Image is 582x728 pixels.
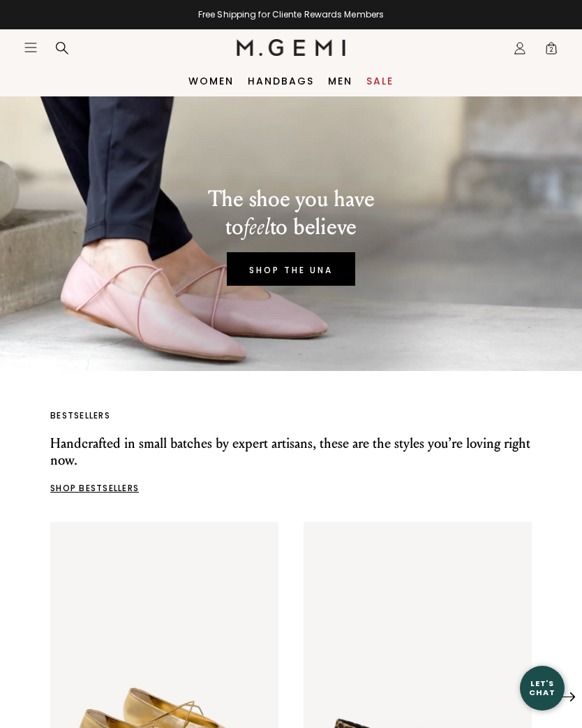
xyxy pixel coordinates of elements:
a: Handbags [248,75,314,87]
button: Open site menu [24,41,38,54]
span: 2 [544,44,558,58]
div: Let's Chat [520,679,565,697]
a: Men [328,75,352,87]
p: The shoe you have [208,185,375,213]
p: SHOP BESTSELLERS [50,483,532,494]
p: BESTSELLERS [50,410,532,421]
a: Women [188,75,234,87]
a: Sale [366,75,394,87]
p: Handcrafted in small batches by expert artisans, these are the styles you’re loving right now. [50,435,532,469]
img: M.Gemi [237,39,346,56]
img: Next Arrow [561,692,575,701]
a: BESTSELLERS Handcrafted in small batches by expert artisans, these are the styles you’re loving r... [50,410,532,494]
p: to to believe [208,213,375,241]
a: SHOP THE UNA [227,252,355,286]
em: feel [244,214,270,240]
